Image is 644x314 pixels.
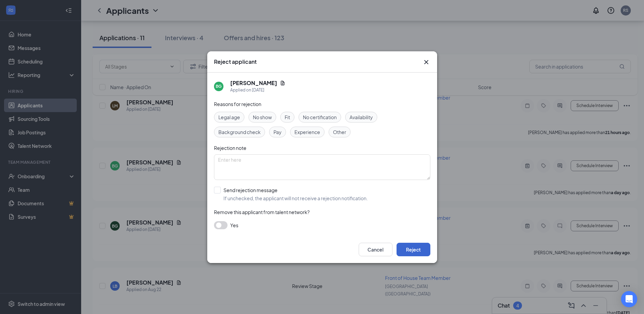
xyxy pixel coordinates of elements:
[333,128,346,136] span: Other
[230,87,285,94] div: Applied on [DATE]
[359,243,392,256] button: Cancel
[214,209,310,215] span: Remove this applicant from talent network?
[253,113,272,121] span: No show
[216,83,222,89] div: BG
[273,128,282,136] span: Pay
[621,291,637,307] div: Open Intercom Messenger
[214,145,246,151] span: Rejection note
[303,113,337,121] span: No certification
[294,128,320,136] span: Experience
[422,58,430,66] svg: Cross
[214,101,261,107] span: Reasons for rejection
[350,113,373,121] span: Availability
[397,243,430,256] button: Reject
[285,113,290,121] span: Fit
[218,113,240,121] span: Legal age
[422,58,430,66] button: Close
[214,58,257,66] h3: Reject applicant
[218,128,261,136] span: Background check
[230,79,277,87] h5: [PERSON_NAME]
[280,80,285,86] svg: Document
[230,221,238,229] span: Yes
